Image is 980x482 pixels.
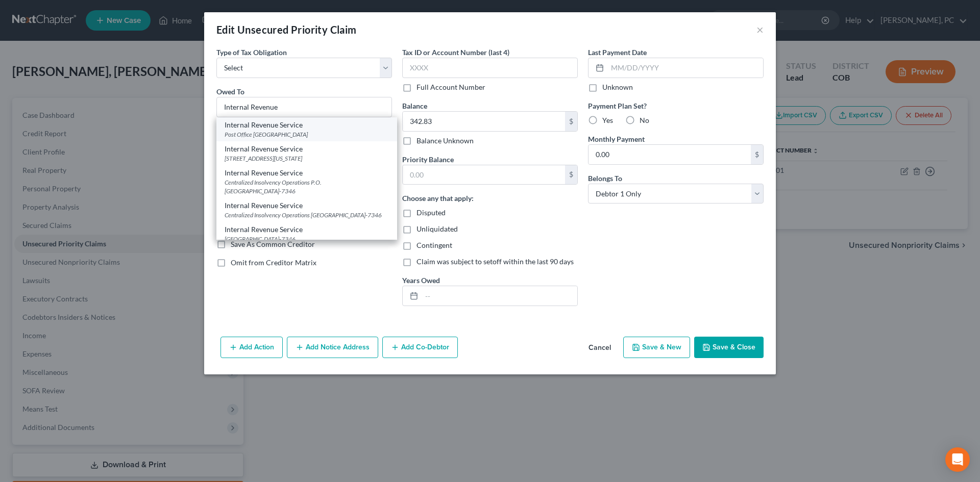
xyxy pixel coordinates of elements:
span: Unliquidated [416,224,458,233]
div: [GEOGRAPHIC_DATA]-7346 [225,235,389,243]
button: Save & Close [694,337,764,358]
div: Internal Revenue Service [225,120,389,130]
label: Payment Plan Set? [588,100,764,111]
label: Tax ID or Account Number (last 4) [402,47,509,58]
input: 0.00 [403,165,565,185]
label: Years Owed [402,275,440,286]
span: No [640,116,649,124]
div: Edit Unsecured Priority Claim [216,22,357,37]
label: Last Payment Date [588,47,647,58]
div: $ [565,112,577,131]
label: Balance [402,100,427,111]
button: Save & New [623,337,690,358]
label: Full Account Number [416,82,485,92]
input: 0.00 [589,145,751,164]
button: Cancel [580,338,619,358]
input: Search creditor by name... [216,97,392,117]
button: × [756,23,764,36]
label: Balance Unknown [416,136,474,146]
button: Add Action [220,337,283,358]
span: Claim was subject to setoff within the last 90 days [416,257,574,266]
div: Centralized Insolvency Operations [GEOGRAPHIC_DATA]-7346 [225,211,389,219]
div: $ [751,145,763,164]
div: Internal Revenue Service [225,200,389,211]
input: XXXX [402,58,578,78]
div: Post Office [GEOGRAPHIC_DATA] [225,130,389,139]
span: Omit from Creditor Matrix [231,258,316,267]
span: Contingent [416,241,452,249]
label: Priority Balance [402,154,454,165]
button: Add Co-Debtor [382,337,458,358]
label: Save As Common Creditor [231,239,315,249]
label: Monthly Payment [588,134,645,144]
div: Internal Revenue Service [225,168,389,178]
button: Add Notice Address [287,337,378,358]
label: Choose any that apply: [402,193,474,204]
label: Unknown [602,82,633,92]
div: [STREET_ADDRESS][US_STATE] [225,154,389,163]
div: Internal Revenue Service [225,224,389,235]
span: Owed To [216,87,244,96]
span: Disputed [416,208,446,217]
input: -- [422,286,577,306]
div: Open Intercom Messenger [945,447,970,472]
div: Internal Revenue Service [225,144,389,154]
input: 0.00 [403,112,565,131]
input: MM/DD/YYYY [607,58,763,78]
span: Yes [602,116,613,124]
div: $ [565,165,577,185]
div: Centralized Insolvency Operations P.O. [GEOGRAPHIC_DATA]-7346 [225,178,389,195]
span: Type of Tax Obligation [216,48,287,57]
span: Belongs To [588,174,622,183]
